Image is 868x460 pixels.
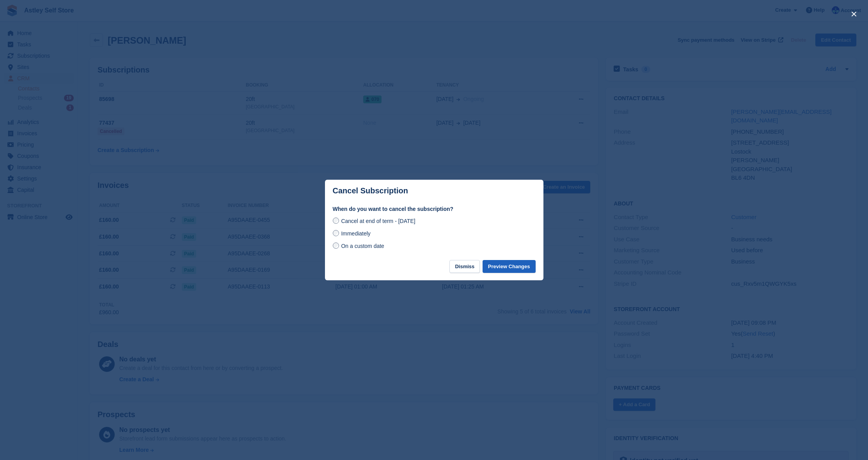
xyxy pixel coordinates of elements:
button: Preview Changes [483,260,536,273]
input: Immediately [333,230,339,236]
span: On a custom date [341,243,384,249]
button: close [848,8,860,20]
p: Cancel Subscription [333,186,408,195]
button: Dismiss [449,260,480,273]
label: When do you want to cancel the subscription? [333,205,536,213]
span: Cancel at end of term - [DATE] [341,218,415,224]
span: Immediately [341,230,370,237]
input: On a custom date [333,242,339,249]
input: Cancel at end of term - [DATE] [333,218,339,224]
